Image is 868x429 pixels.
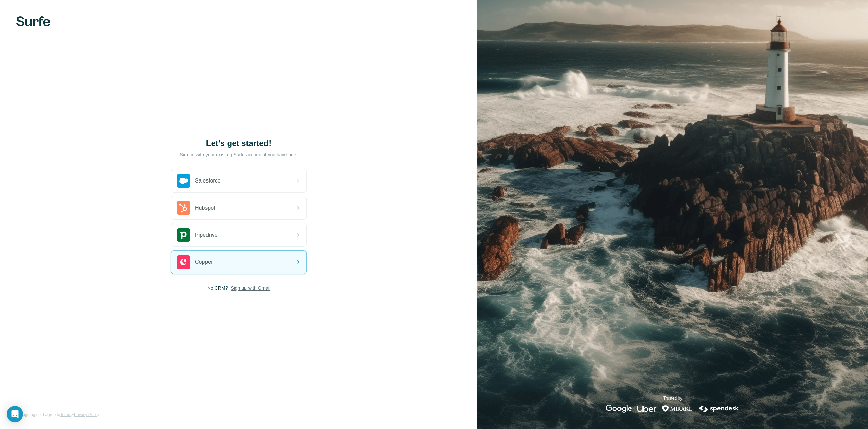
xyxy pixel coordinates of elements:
span: Copper [195,258,213,266]
img: salesforce's logo [177,174,190,188]
a: Privacy Policy [74,412,99,417]
span: Salesforce [195,177,221,185]
img: hubspot's logo [177,201,190,215]
img: Surfe's logo [16,16,50,26]
div: Open Intercom Messenger [7,406,23,422]
img: uber's logo [637,405,656,413]
span: By signing up, I agree to & [16,412,99,418]
span: Pipedrive [195,231,218,239]
img: spendesk's logo [698,405,740,413]
img: pipedrive's logo [177,228,190,242]
h1: Let’s get started! [171,138,307,149]
p: Sign in with your existing Surfe account if you have one. [180,151,297,158]
p: Trusted by [663,395,682,401]
img: mirakl's logo [662,405,693,413]
button: Sign up with Gmail [231,285,270,292]
img: copper's logo [177,255,190,269]
span: No CRM? [207,285,228,292]
img: google's logo [606,405,632,413]
span: Hubspot [195,204,215,212]
a: Terms [60,412,71,417]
